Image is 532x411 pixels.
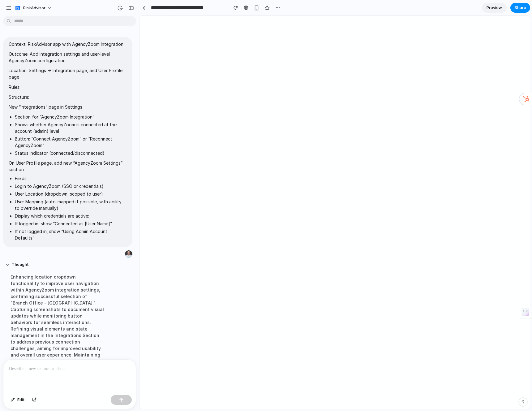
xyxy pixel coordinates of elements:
[510,3,530,13] button: Share
[9,51,127,64] p: Outcome: Add Integration settings and user-level AgencyZoom configuration
[15,220,127,227] p: If logged in, show “Connected as [User Name]”
[15,114,127,120] p: Section for “AgencyZoom Integration”
[9,104,127,110] p: New “Integrations” page in Settings
[15,150,127,156] p: Status indicator (connected/disconnected)
[23,5,45,11] span: RiskAdvisor
[6,270,109,388] div: Enhancing location dropdown functionality to improve user navigation within AgencyZoom integratio...
[17,397,25,403] span: Edit
[15,191,127,197] p: User Location (dropdown, scoped to user)
[482,3,507,13] a: Preview
[487,5,502,11] span: Preview
[15,175,127,182] p: Fields:
[9,94,127,100] p: Structure:
[9,84,127,90] p: Rules:
[12,3,55,13] button: RiskAdvisor
[9,160,127,173] p: On User Profile page, add new “AgencyZoom Settings” section
[15,136,127,149] p: Button: “Connect AgencyZoom” or “Reconnect AgencyZoom”
[9,67,127,80] p: Location: Settings → Integration page, and User Profile page
[15,121,127,134] p: Shows whether AgencyZoom is connected at the account (admin) level
[514,5,526,11] span: Share
[15,228,127,241] p: If not logged in, show “Using Admin Account Defaults”
[9,41,127,47] p: Context: RiskAdvisor app with AgencyZoom integration
[7,395,28,405] button: Edit
[15,198,127,211] p: User Mapping (auto-mapped if possible, with ability to override manually)
[15,213,127,219] p: Display which credentials are active:
[15,183,127,189] p: Login to AgencyZoom (SSO or credentials)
